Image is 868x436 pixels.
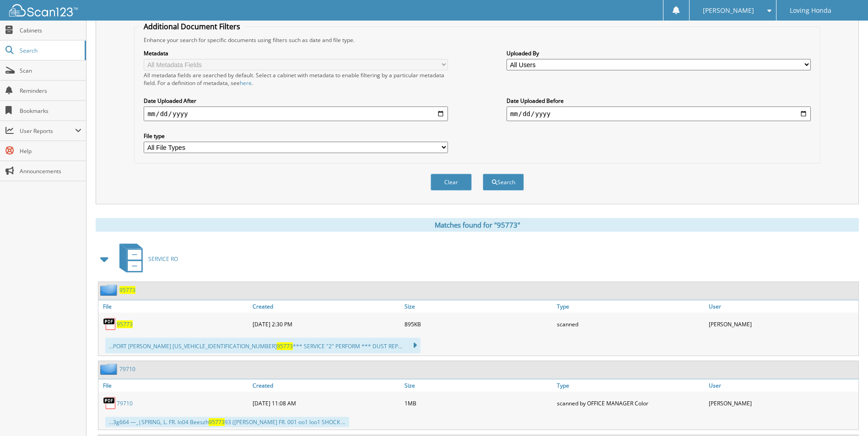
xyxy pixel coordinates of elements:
[250,394,402,412] div: [DATE] 11:08 AM
[706,300,858,313] a: User
[240,79,252,87] a: here
[402,300,554,313] a: Size
[20,27,81,34] span: Cabinets
[20,47,80,54] span: Search
[706,315,858,333] div: [PERSON_NAME]
[144,132,448,140] label: File type
[100,363,119,375] img: folder2.png
[277,342,293,350] span: 95773
[706,394,858,412] div: [PERSON_NAME]
[144,106,448,121] input: start
[117,320,133,328] a: 95773
[119,365,135,373] a: 79710
[9,4,78,16] img: scan123-logo-white.svg
[209,418,225,426] span: 95773
[703,8,754,13] span: [PERSON_NAME]
[139,21,245,32] legend: Additional Document Filters
[483,174,524,191] button: Search
[100,284,119,296] img: folder2.png
[20,87,81,95] span: Reminders
[507,97,811,105] label: Date Uploaded Before
[250,300,402,313] a: Created
[98,379,250,392] a: File
[20,167,81,175] span: Announcements
[144,97,448,105] label: Date Uploaded After
[555,379,706,392] a: Type
[139,36,815,44] div: Enhance your search for specific documents using filters such as date and file type.
[144,71,448,87] div: All metadata fields are searched by default. Select a cabinet with metadata to enable filtering b...
[402,379,554,392] a: Size
[103,317,117,331] img: PDF.png
[555,394,706,412] div: scanned by OFFICE MANAGER Color
[20,67,81,74] span: Scan
[250,315,402,333] div: [DATE] 2:30 PM
[822,392,868,436] iframe: Chat Widget
[250,379,402,392] a: Created
[402,315,554,333] div: 895KB
[555,315,706,333] div: scanned
[20,147,81,155] span: Help
[103,396,117,410] img: PDF.png
[507,49,811,57] label: Uploaded By
[402,394,554,412] div: 1MB
[706,379,858,392] a: User
[555,300,706,313] a: Type
[144,49,448,57] label: Metadata
[117,399,133,407] a: 79710
[105,338,421,353] div: ...PORT [PERSON_NAME] [US_VEHICLE_IDENTIFICATION_NUMBER] *** SERVICE "2" PERFORM *** DUST REP...
[20,127,75,135] span: User Reports
[114,241,178,277] a: SERVICE RO
[119,286,135,294] a: 95773
[790,8,831,13] span: Loving Honda
[507,106,811,121] input: end
[105,417,349,427] div: ...3g664 —_|SPRING, L. FR. lo04 Beeszh 93 ([PERSON_NAME] FR. 001 oo1 loo1 SHOCK ...
[96,218,859,232] div: Matches found for "95773"
[148,255,178,263] span: SERVICE RO
[98,300,250,313] a: File
[20,107,81,115] span: Bookmarks
[431,174,472,191] button: Clear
